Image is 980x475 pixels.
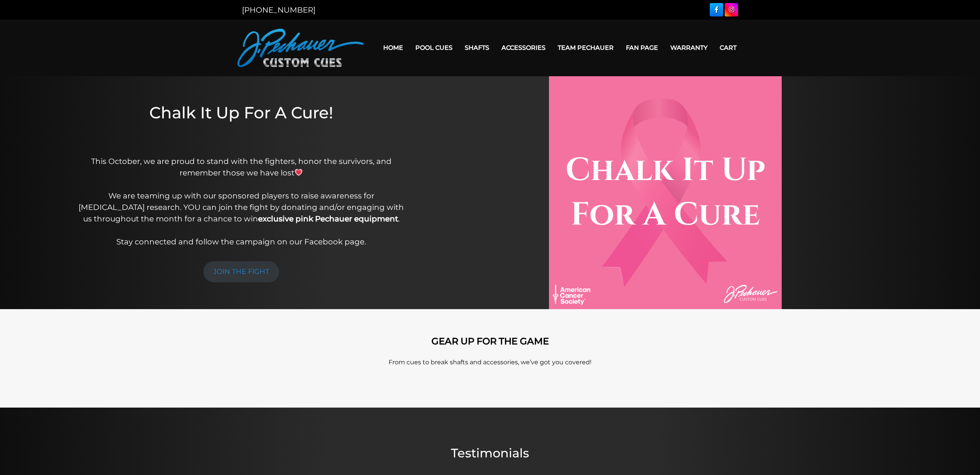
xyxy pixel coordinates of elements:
p: This October, we are proud to stand with the fighters, honor the survivors, and remember those we... [77,156,405,247]
a: Home [377,38,409,57]
a: Fan Page [620,38,664,57]
a: JOIN THE FIGHT [203,261,279,282]
img: Pechauer Custom Cues [237,29,364,67]
a: Accessories [495,38,552,57]
a: Shafts [459,38,495,57]
p: From cues to break shafts and accessories, we’ve got you covered! [272,358,708,367]
a: Pool Cues [409,38,459,57]
a: Warranty [664,38,714,57]
a: Team Pechauer [552,38,620,57]
h1: Chalk It Up For A Cure! [77,103,405,145]
img: 💗 [295,169,302,176]
a: [PHONE_NUMBER] [242,5,315,15]
strong: GEAR UP FOR THE GAME [431,336,549,347]
a: Cart [714,38,743,57]
strong: exclusive pink Pechauer equipment [258,214,398,223]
